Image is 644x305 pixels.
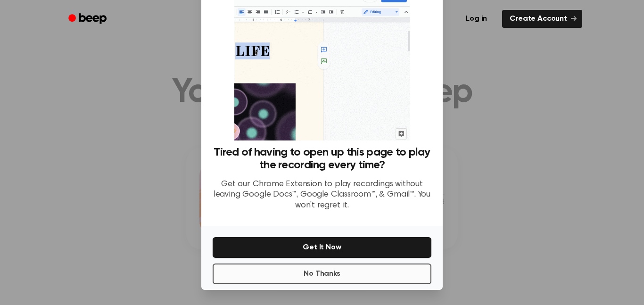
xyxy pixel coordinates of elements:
p: Get our Chrome Extension to play recordings without leaving Google Docs™, Google Classroom™, & Gm... [213,179,431,211]
h3: Tired of having to open up this page to play the recording every time? [213,146,431,172]
button: Get It Now [213,237,431,258]
button: No Thanks [213,264,431,284]
a: Beep [62,10,115,28]
a: Create Account [502,10,582,28]
a: Log in [456,8,496,30]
